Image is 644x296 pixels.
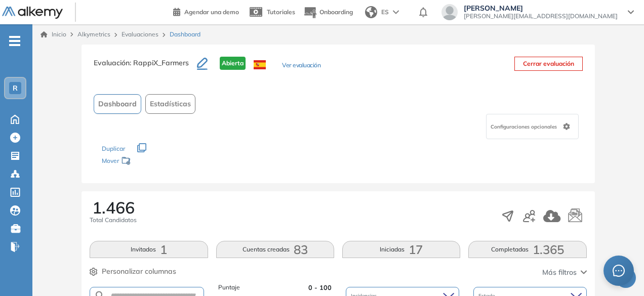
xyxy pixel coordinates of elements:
[170,30,200,39] span: Dashboard
[41,30,66,39] a: Inicio
[98,99,137,109] span: Dashboard
[9,40,20,42] i: -
[491,123,559,131] span: Configuraciones opcionales
[90,266,176,277] button: Personalizar columnas
[514,57,583,71] button: Cerrar evaluación
[254,60,266,69] img: ESP
[94,57,197,78] h3: Evaluación
[486,114,579,139] div: Configuraciones opcionales
[319,8,353,16] span: Onboarding
[613,265,625,277] span: message
[381,8,389,17] span: ES
[130,58,189,67] span: : RappiX_Farmers
[122,30,158,38] a: Evaluaciones
[90,216,137,225] span: Total Candidatos
[342,241,460,258] button: Iniciadas17
[308,283,332,292] span: 0 - 100
[220,57,246,70] span: Abierta
[282,61,320,71] button: Ver evaluación
[464,4,618,12] span: [PERSON_NAME]
[2,7,63,19] img: Logo
[145,94,195,114] button: Estadísticas
[542,267,577,278] span: Más filtros
[218,283,240,292] span: Puntaje
[464,12,618,20] span: [PERSON_NAME][EMAIL_ADDRESS][DOMAIN_NAME]
[150,99,191,109] span: Estadísticas
[365,6,377,18] img: world
[94,94,141,114] button: Dashboard
[173,5,239,17] a: Agendar una demo
[184,8,239,16] span: Agendar una demo
[102,266,176,277] span: Personalizar columnas
[102,152,203,171] div: Mover
[542,267,587,278] button: Más filtros
[102,145,125,152] span: Duplicar
[13,84,18,92] span: R
[468,241,586,258] button: Completadas1.365
[393,10,399,14] img: arrow
[90,241,208,258] button: Invitados1
[77,30,110,38] span: Alkymetrics
[267,8,295,16] span: Tutoriales
[92,199,135,216] span: 1.466
[216,241,334,258] button: Cuentas creadas83
[303,2,353,23] button: Onboarding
